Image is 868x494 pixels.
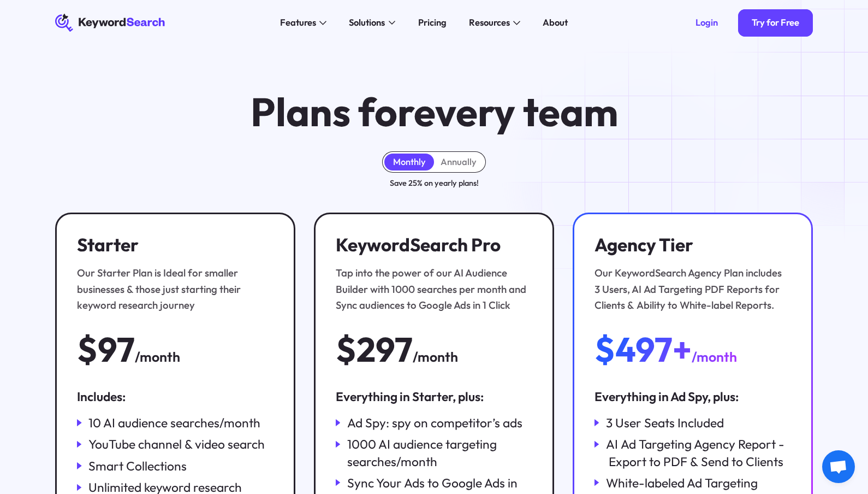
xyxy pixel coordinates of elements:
div: Smart Collections [88,457,187,474]
div: Annually [441,156,477,168]
div: Everything in Ad Spy, plus: [594,388,791,405]
div: /month [692,346,737,368]
h1: Plans for [251,91,618,133]
div: /month [135,346,180,368]
div: Ad Spy: spy on competitor’s ads [347,414,522,431]
div: Try for Free [752,17,799,28]
div: Features [280,16,316,30]
div: YouTube channel & video search [88,436,265,452]
div: Our KeywordSearch Agency Plan includes 3 Users, AI Ad Targeting PDF Reports for Clients & Ability... [594,265,785,313]
div: $297 [336,331,413,367]
div: Our Starter Plan is Ideal for smaller businesses & those just starting their keyword research jou... [77,265,267,313]
div: 1000 AI audience targeting searches/month [347,436,532,469]
div: 3 User Seats Included [606,414,724,431]
h3: Agency Tier [594,234,785,256]
h3: Starter [77,234,267,256]
div: Tap into the power of our AI Audience Builder with 1000 searches per month and Sync audiences to ... [336,265,526,313]
div: Save 25% on yearly plans! [390,177,479,190]
div: Resources [469,16,510,30]
div: /month [413,346,458,368]
a: Pricing [411,14,453,32]
div: 10 AI audience searches/month [88,414,260,431]
a: Open chat [822,450,855,483]
a: About [536,14,575,32]
a: Login [682,9,732,37]
div: AI Ad Targeting Agency Report - Export to PDF & Send to Clients [606,436,791,469]
div: $497+ [594,331,692,367]
span: every team [414,86,618,137]
div: $97 [77,331,135,367]
h3: KeywordSearch Pro [336,234,526,256]
div: Login [695,17,718,28]
div: Monthly [393,156,426,168]
div: Includes: [77,388,274,405]
div: Solutions [349,16,385,30]
div: Pricing [418,16,447,30]
a: Try for Free [738,9,813,37]
div: About [543,16,568,30]
div: Everything in Starter, plus: [336,388,532,405]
